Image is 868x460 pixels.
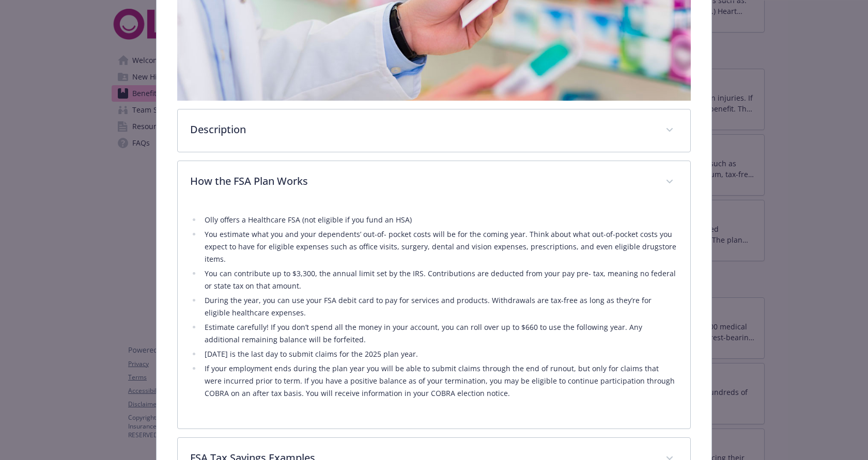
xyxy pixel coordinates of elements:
li: Estimate carefully! If you don’t spend all the money in your account, you can roll over up to $66... [202,321,677,346]
p: Description [190,122,653,137]
div: How the FSA Plan Works [178,203,690,429]
li: [DATE] is the last day to submit claims for the 2025 plan year. [202,348,677,360]
p: How the FSA Plan Works [190,173,653,189]
li: Olly offers a Healthcare FSA (not eligible if you fund an HSA) [202,214,677,226]
li: You estimate what you and your dependents’ out-of- pocket costs will be for the coming year. Thin... [202,228,677,265]
li: If your employment ends during the plan year you will be able to submit claims through the end of... [202,362,677,400]
div: How the FSA Plan Works [178,161,690,203]
li: You can contribute up to $3,300, the annual limit set by the IRS. Contributions are deducted from... [202,267,677,292]
div: Description [178,109,690,152]
li: During the year, you can use your FSA debit card to pay for services and products. Withdrawals ar... [202,294,677,319]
